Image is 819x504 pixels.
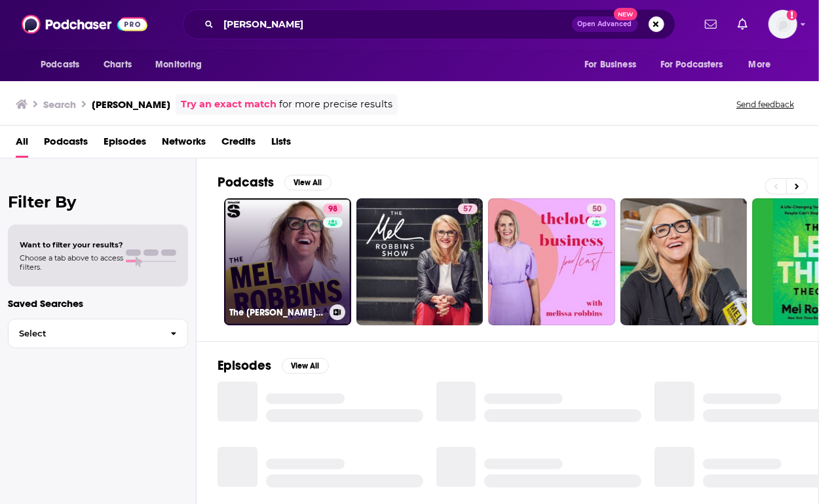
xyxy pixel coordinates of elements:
[356,198,484,325] a: 57
[20,240,123,249] span: Want to filter your results?
[284,175,332,190] button: View All
[218,174,332,190] a: PodcastsView All
[733,99,798,110] button: Send feedback
[769,10,797,39] span: Logged in as Bobhunt28
[8,297,188,310] p: Saved Searches
[769,10,797,39] button: Show profile menu
[8,192,188,211] h2: Filter By
[43,98,76,111] h3: Search
[22,12,147,37] img: Podchaser - Follow, Share and Rate Podcasts
[614,8,638,20] span: New
[572,16,638,32] button: Open AdvancedNew
[578,21,632,27] span: Open Advanced
[749,56,771,74] span: More
[20,253,123,272] span: Choose a tab above to access filters.
[740,52,788,77] button: open menu
[587,204,607,214] a: 50
[221,131,256,158] a: Credits
[769,10,797,39] img: User Profile
[224,198,351,325] a: 98The [PERSON_NAME] Podcast
[592,203,601,216] span: 50
[218,357,271,374] h2: Episodes
[104,56,132,74] span: Charts
[162,131,206,158] a: Networks
[787,10,797,20] svg: Add a profile image
[44,131,88,158] a: Podcasts
[733,13,753,35] a: Show notifications dropdown
[8,319,188,348] button: Select
[660,56,723,74] span: For Podcasters
[219,14,572,35] input: Search podcasts, credits, & more...
[218,174,274,190] h2: Podcasts
[9,329,160,338] span: Select
[146,52,219,77] button: open menu
[323,204,343,214] a: 98
[104,131,146,158] a: Episodes
[92,98,170,111] h3: [PERSON_NAME]
[183,9,676,39] div: Search podcasts, credits, & more...
[652,52,742,77] button: open menu
[229,307,324,318] h3: The [PERSON_NAME] Podcast
[328,203,337,216] span: 98
[463,203,472,216] span: 57
[16,131,28,158] a: All
[458,204,478,214] a: 57
[282,358,329,374] button: View All
[279,97,392,112] span: for more precise results
[575,52,653,77] button: open menu
[95,52,140,77] a: Charts
[155,56,202,74] span: Monitoring
[584,56,636,74] span: For Business
[31,52,96,77] button: open menu
[41,56,79,74] span: Podcasts
[218,357,329,374] a: EpisodesView All
[488,198,615,325] a: 50
[181,97,276,112] a: Try an exact match
[271,131,291,158] a: Lists
[700,13,722,35] a: Show notifications dropdown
